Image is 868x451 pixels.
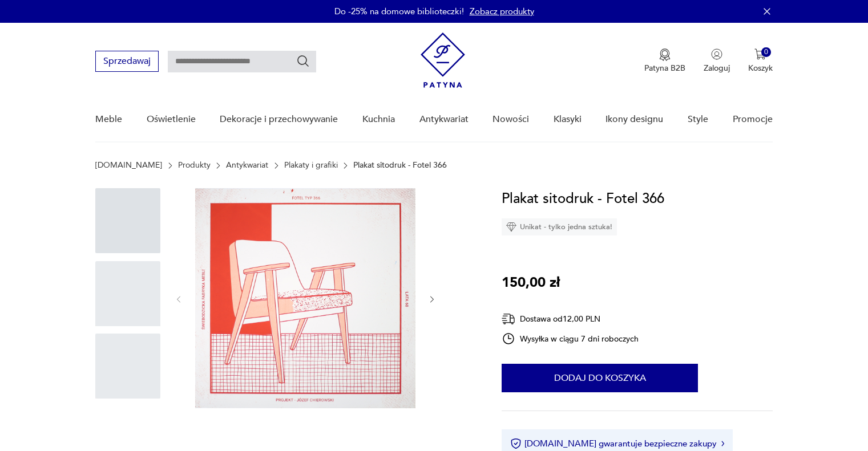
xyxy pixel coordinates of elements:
img: Zdjęcie produktu Plakat sitodruk - Fotel 366 [195,188,415,408]
img: Ikona certyfikatu [510,438,522,449]
p: Do -25% na domowe biblioteczki! [334,6,464,17]
div: Unikat - tylko jedna sztuka! [502,218,617,235]
a: Produkty [178,161,211,170]
a: Plakaty i grafiki [284,161,338,170]
a: Nowości [492,97,529,141]
img: Ikona diamentu [506,222,516,232]
img: Ikona dostawy [502,312,515,326]
p: Koszyk [748,63,773,74]
img: Ikona medalu [659,48,671,61]
button: Szukaj [296,54,310,68]
a: Meble [95,97,122,141]
button: Dodaj do koszyka [502,364,698,392]
a: Promocje [733,97,773,141]
a: Dekoracje i przechowywanie [220,97,338,141]
p: 150,00 zł [502,272,560,294]
a: Antykwariat [419,97,469,141]
p: Patyna B2B [644,63,685,74]
div: Wysyłka w ciągu 7 dni roboczych [502,332,639,346]
img: Ikonka użytkownika [711,48,722,60]
img: Ikona strzałki w prawo [721,441,725,446]
button: Sprzedawaj [95,51,159,72]
p: Zaloguj [704,63,730,74]
p: Plakat sitodruk - Fotel 366 [353,161,447,170]
button: 0Koszyk [748,48,773,74]
div: 0 [761,47,771,57]
h1: Plakat sitodruk - Fotel 366 [502,188,664,210]
a: Zobacz produkty [470,6,534,17]
button: Zaloguj [704,48,730,74]
a: Ikony designu [605,97,663,141]
button: [DOMAIN_NAME] gwarantuje bezpieczne zakupy [510,438,724,449]
a: Oświetlenie [147,97,196,141]
a: Antykwariat [226,161,268,170]
button: Patyna B2B [644,48,685,74]
a: Style [688,97,708,141]
a: Ikona medaluPatyna B2B [644,48,685,74]
img: Patyna - sklep z meblami i dekoracjami vintage [421,32,465,88]
div: Dostawa od 12,00 PLN [502,312,639,326]
a: Klasyki [554,97,582,141]
img: Ikona koszyka [754,48,766,60]
a: Sprzedawaj [95,58,159,66]
a: [DOMAIN_NAME] [95,161,162,170]
a: Kuchnia [362,97,395,141]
